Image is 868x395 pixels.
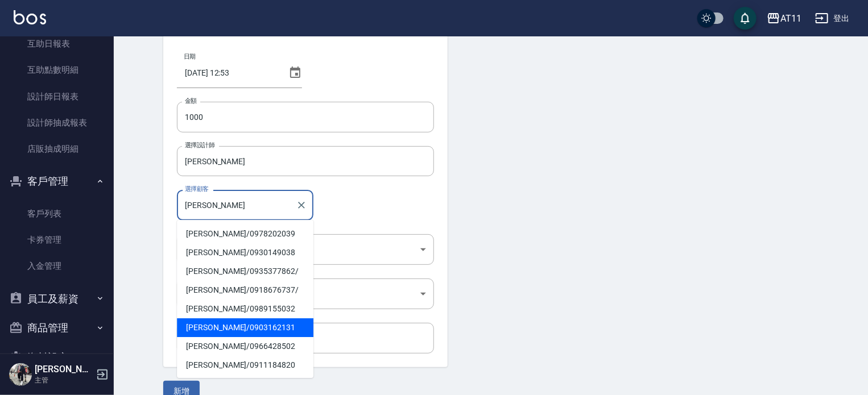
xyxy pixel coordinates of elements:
[5,136,109,162] a: 店販抽成明細
[5,110,109,136] a: 設計師抽成報表
[811,8,854,29] button: 登出
[5,167,109,196] button: 客戶管理
[184,52,196,61] label: 日期
[5,84,109,110] a: 設計師日報表
[177,281,313,300] span: [PERSON_NAME] / 0918676737 /
[9,363,32,386] img: Person
[35,364,93,375] h5: [PERSON_NAME]
[5,284,109,314] button: 員工及薪資
[5,313,109,343] button: 商品管理
[5,253,109,279] a: 入金管理
[185,141,214,149] label: 選擇設計師
[5,227,109,253] a: 卡券管理
[177,318,313,337] span: [PERSON_NAME] / 0903162131
[177,300,313,318] span: [PERSON_NAME] / 0989155032
[5,343,109,372] button: 資料設定
[177,224,313,243] span: [PERSON_NAME] / 0978202039
[185,185,209,193] label: 選擇顧客
[14,10,46,24] img: Logo
[177,337,313,356] span: [PERSON_NAME] / 0966428502
[177,262,313,281] span: [PERSON_NAME] / 0935377862 /
[5,31,109,57] a: 互助日報表
[177,356,313,375] span: [PERSON_NAME] / 0911184820
[780,11,801,26] div: AT11
[294,197,309,213] button: Clear
[5,57,109,83] a: 互助點數明細
[185,97,197,105] label: 金額
[5,201,109,227] a: 客戶列表
[762,7,806,30] button: AT11
[177,243,313,262] span: [PERSON_NAME] / 0930149038
[177,375,313,393] span: [PERSON_NAME] / 0972915911
[35,375,93,385] p: 主管
[734,7,757,30] button: save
